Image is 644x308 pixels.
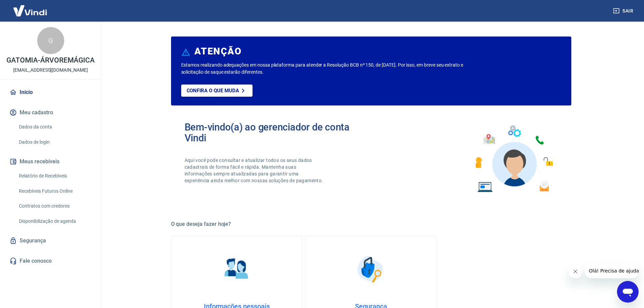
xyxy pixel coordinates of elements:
[185,157,325,184] p: Aqui você pode consultar e atualizar todos os seus dados cadastrais de forma fácil e rápida. Mant...
[8,154,93,169] button: Meus recebíveis
[181,85,253,97] a: Confira o que muda
[16,184,93,198] a: Recebíveis Futuros Online
[16,169,93,183] a: Relatório de Recebíveis
[585,263,639,278] iframe: Mensagem da empresa
[16,199,93,213] a: Contratos com credores
[187,88,239,94] p: Confira o que muda
[8,85,93,100] a: Início
[617,281,639,303] iframe: Botão para abrir a janela de mensagens
[37,27,64,54] div: G
[612,5,636,17] button: Sair
[354,252,388,286] img: Segurança
[8,0,52,21] img: Vindi
[220,252,254,286] img: Informações pessoais
[16,214,93,228] a: Disponibilização de agenda
[194,48,241,55] h6: ATENÇÃO
[16,120,93,134] a: Dados da conta
[13,67,88,74] p: [EMAIL_ADDRESS][DOMAIN_NAME]
[6,57,94,64] p: GATOMIA-ÁRVOREMÁGICA
[8,105,93,120] button: Meu cadastro
[469,122,558,196] img: Imagem de um avatar masculino com diversos icones exemplificando as funcionalidades do gerenciado...
[4,5,57,10] span: Olá! Precisa de ajuda?
[185,122,371,143] h2: Bem-vindo(a) ao gerenciador de conta Vindi
[16,135,93,149] a: Dados de login
[8,254,93,268] a: Fale conosco
[8,233,93,248] a: Segurança
[569,265,582,278] iframe: Fechar mensagem
[171,221,571,228] h5: O que deseja fazer hoje?
[181,62,485,76] p: Estamos realizando adequações em nossa plataforma para atender a Resolução BCB nº 150, de [DATE]....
